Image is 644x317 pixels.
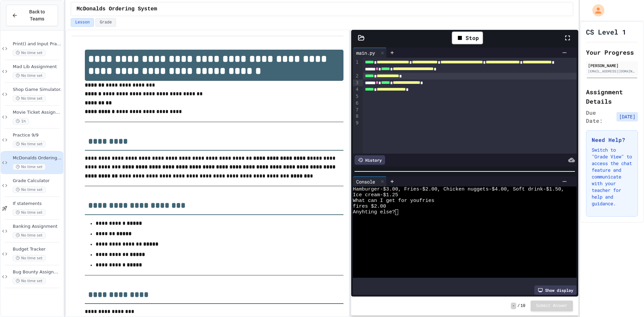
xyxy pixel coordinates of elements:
[592,147,632,207] p: Switch to "Grade View" to access the chat feature and communicate with your teacher for help and ...
[586,48,638,57] h2: Your Progress
[13,141,46,147] span: No time set
[353,73,360,80] div: 2
[13,247,62,252] span: Budget Tracker
[13,50,46,56] span: No time set
[6,5,58,26] button: Back to Teams
[353,49,378,56] div: main.py
[13,269,62,275] span: Bug Bounty Assignment
[353,198,434,204] span: What can I get for youfries
[13,232,46,239] span: No time set
[616,290,637,310] iframe: chat widget
[353,59,360,73] div: 1
[586,109,614,125] span: Due Date:
[13,164,46,170] span: No time set
[511,303,516,309] span: -
[13,201,62,207] span: If statements
[353,80,360,86] div: 3
[353,107,360,113] div: 7
[616,112,638,121] span: [DATE]
[588,69,636,74] div: [EMAIL_ADDRESS][DOMAIN_NAME]
[586,27,626,37] h1: CS Level 1
[585,3,606,18] div: My Account
[71,18,94,27] button: Lesson
[13,155,62,161] span: McDonalds Ordering System
[452,32,483,44] div: Stop
[13,118,29,124] span: 1h
[353,209,395,215] span: Anyhting else?
[353,48,387,58] div: main.py
[76,5,157,13] span: McDonalds Ordering System
[13,209,46,216] span: No time set
[13,187,46,193] span: No time set
[353,187,564,192] span: Hamburger-$3.00, Fries-$2.00, Chicken nuggets-$4.00, Soft drink-$1.50,
[353,204,386,209] span: fires $2.00
[588,62,636,68] div: [PERSON_NAME]
[13,178,62,184] span: Grade Calculator
[13,133,62,138] span: Practice 9/9
[355,155,385,165] div: History
[353,176,387,187] div: Console
[536,303,568,309] span: Submit Answer
[534,285,577,295] div: Show display
[13,224,62,229] span: Banking Assignment
[22,8,52,22] span: Back to Teams
[13,110,62,115] span: Movie Ticket Assignment
[586,87,638,106] h2: Assignment Details
[518,303,520,309] span: /
[353,192,398,198] span: Ice cream-$1.25
[353,100,360,107] div: 6
[588,261,637,289] iframe: chat widget
[13,64,62,70] span: Mad Lib Assignment
[353,178,378,185] div: Console
[13,41,62,47] span: Print() and Input Practice
[531,301,573,311] button: Submit Answer
[13,87,62,93] span: Shop Game Simulator.
[353,93,360,100] div: 5
[13,72,46,79] span: No time set
[353,86,360,93] div: 4
[592,136,632,144] h3: Need Help?
[95,18,116,27] button: Grade
[13,95,46,102] span: No time set
[13,278,46,284] span: No time set
[521,303,525,309] span: 10
[353,113,360,120] div: 8
[13,255,46,261] span: No time set
[353,120,360,126] div: 9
